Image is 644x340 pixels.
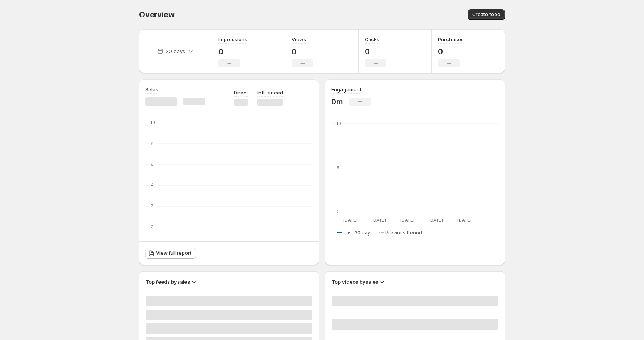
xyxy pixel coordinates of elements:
text: 10 [337,121,341,126]
span: Overview [139,10,174,19]
h3: Top feeds by sales [146,278,190,286]
text: [DATE] [372,217,386,223]
text: 0 [151,224,154,229]
text: [DATE] [457,217,471,223]
button: Create feed [468,9,505,20]
h3: Sales [145,86,158,93]
p: 0 [218,47,247,56]
h3: Views [292,35,306,43]
h3: Purchases [438,35,464,43]
p: 0 [365,47,386,56]
h3: Top videos by sales [332,278,378,286]
span: View full report [156,250,191,256]
text: [DATE] [343,217,357,223]
p: 0 [438,47,464,56]
text: 6 [151,162,154,167]
text: 5 [337,165,339,170]
text: 4 [151,182,154,188]
text: 2 [151,203,153,209]
p: Direct [234,89,248,96]
a: View full report [145,248,196,259]
span: Previous Period [385,230,422,236]
text: 10 [151,120,155,125]
p: 0 [292,47,313,56]
p: Influenced [257,89,283,96]
text: 0 [337,209,340,214]
span: Create feed [472,12,500,18]
h3: Clicks [365,35,379,43]
span: Last 30 days [344,230,373,236]
text: [DATE] [400,217,414,223]
h3: Engagement [331,86,361,93]
text: 8 [151,141,154,146]
p: 0m [331,97,343,106]
h3: Impressions [218,35,247,43]
p: 30 days [166,47,185,55]
text: [DATE] [429,217,443,223]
